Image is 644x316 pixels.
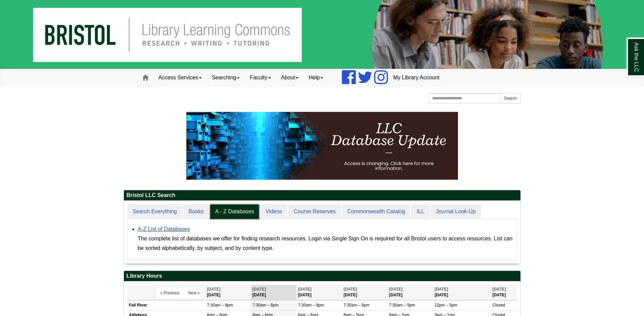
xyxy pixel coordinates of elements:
h2: Library Hours [124,271,520,281]
a: Access Services [153,69,207,86]
span: [DATE] [492,287,506,292]
span: 7:30am – 5pm [389,303,415,308]
img: HTML tutorial [186,112,458,180]
th: [DATE] [342,285,387,300]
a: Help [303,69,328,86]
a: Search Everything [127,204,183,219]
span: 7:30am – 8pm [298,303,324,308]
div: The complete list of databases we offer for finding research resources. Login via Single Sign On ... [138,234,513,253]
button: « Previous [157,288,183,298]
a: Faculty [245,69,276,86]
th: [DATE] [433,285,491,300]
a: Commonwealth Catalog [342,204,411,219]
td: Fall River [127,301,205,310]
span: 7:30am – 8pm [344,303,370,308]
span: [DATE] [207,287,221,292]
a: Course Reserves [288,204,341,219]
span: 7:30am – 8pm [207,303,233,308]
span: 12pm – 5pm [435,303,457,308]
th: [DATE] [387,285,433,300]
span: [DATE] [253,287,266,292]
button: Search [500,93,520,103]
a: Journal Look-Up [430,204,481,219]
a: A - Z Databases [210,204,260,219]
a: Searching [207,69,245,86]
span: [DATE] [435,287,448,292]
span: [DATE] [298,287,312,292]
th: [DATE] [205,285,251,300]
a: Videos [260,204,288,219]
a: ILL [411,204,429,219]
span: 7:30am – 8pm [253,303,279,308]
th: [DATE] [491,285,517,300]
span: [DATE] [389,287,403,292]
th: [DATE] [296,285,342,300]
a: My Library Account [388,69,444,86]
a: A-Z List of Databases [138,226,190,232]
span: Closed [492,303,505,308]
span: [DATE] [344,287,357,292]
th: [DATE] [251,285,296,300]
button: Next » [184,288,204,298]
a: About [276,69,304,86]
h2: Bristol LLC Search [124,190,520,201]
a: Books [183,204,209,219]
